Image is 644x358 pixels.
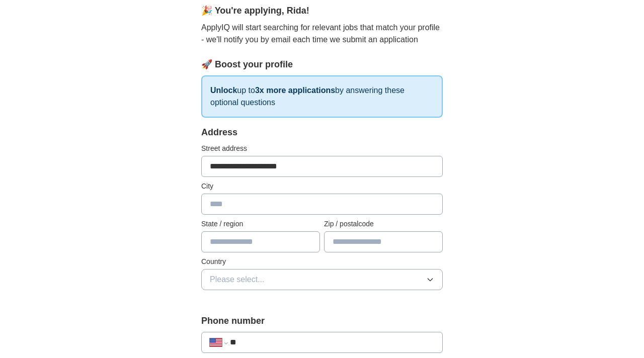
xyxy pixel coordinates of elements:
[324,219,443,229] label: Zip / postalcode
[201,256,443,267] label: Country
[201,219,320,229] label: State / region
[210,274,265,286] span: Please select...
[201,75,443,118] p: up to by answering these optional questions
[201,126,443,139] div: Address
[201,314,443,328] label: Phone number
[201,181,443,192] label: City
[201,269,443,290] button: Please select...
[201,4,443,18] div: 🎉 You're applying , Rida !
[201,143,443,154] label: Street address
[201,22,443,46] p: ApplyIQ will start searching for relevant jobs that match your profile - we'll notify you by emai...
[255,86,335,95] strong: 3x more applications
[201,58,443,71] div: 🚀 Boost your profile
[210,86,237,95] strong: Unlock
